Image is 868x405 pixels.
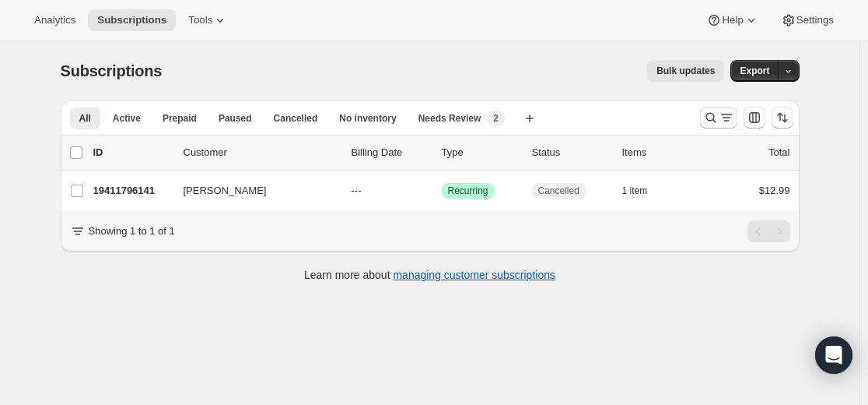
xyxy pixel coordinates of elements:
[88,9,176,31] button: Subscriptions
[768,145,789,160] p: Total
[393,269,555,281] a: managing customer subscriptions
[656,65,715,77] span: Bulk updates
[448,185,488,197] span: Recurring
[418,112,481,125] span: Needs Review
[163,112,197,125] span: Prepaid
[113,112,141,125] span: Active
[796,14,834,26] span: Settings
[815,336,852,374] div: Open Intercom Messenger
[722,14,743,26] span: Help
[442,145,520,160] div: Type
[79,112,91,125] span: All
[184,183,267,199] span: [PERSON_NAME]
[304,267,555,283] p: Learn more about
[93,145,171,160] p: ID
[532,145,610,160] p: Status
[274,112,318,125] span: Cancelled
[352,185,362,196] span: ---
[219,112,252,125] span: Paused
[339,112,396,125] span: No inventory
[97,14,166,26] span: Subscriptions
[647,60,724,82] button: Bulk updates
[89,224,175,239] p: Showing 1 to 1 of 1
[538,185,579,197] span: Cancelled
[744,107,765,129] button: Customize table column order and visibility
[747,220,790,242] nav: Pagination
[697,9,768,31] button: Help
[34,14,75,26] span: Analytics
[700,107,737,129] button: Search and filter results
[622,145,700,160] div: Items
[184,145,339,160] p: Customer
[622,185,648,197] span: 1 item
[772,9,843,31] button: Settings
[61,62,163,79] span: Subscriptions
[93,145,790,160] div: IDCustomerBilling DateTypeStatusItemsTotal
[188,14,212,26] span: Tools
[93,180,790,202] div: 19411796141[PERSON_NAME]---SuccessRecurringCancelled1 item$12.99
[25,9,85,31] button: Analytics
[772,107,793,129] button: Sort the results
[493,112,499,125] span: 2
[740,65,769,77] span: Export
[730,60,779,82] button: Export
[174,178,330,203] button: [PERSON_NAME]
[759,185,790,196] span: $12.99
[517,107,542,129] button: Create new view
[352,145,429,160] p: Billing Date
[93,183,171,199] p: 19411796141
[622,180,665,202] button: 1 item
[179,9,237,31] button: Tools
